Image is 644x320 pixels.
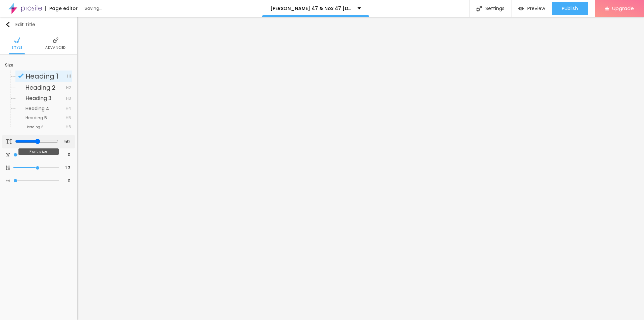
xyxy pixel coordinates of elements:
div: Saving... [85,6,162,10]
span: Advanced [45,46,66,49]
span: Preview [527,6,545,11]
span: Upgrade [612,5,634,11]
img: Icone [6,152,10,157]
img: view-1.svg [518,6,524,11]
span: H1 [67,74,71,78]
span: H4 [66,106,71,110]
img: Icone [6,179,10,183]
span: Heading 5 [25,115,47,121]
span: Heading 4 [25,105,49,112]
span: Heading 1 [25,72,58,81]
span: H6 [66,125,71,129]
span: Heading 2 [25,83,56,92]
img: Icone [18,73,24,79]
img: Icone [6,166,10,170]
img: Icone [5,22,10,27]
div: Page editor [45,6,78,11]
span: Style [11,46,22,49]
img: Icone [476,6,482,11]
span: Heading 6 [25,125,44,130]
span: H5 [66,116,71,120]
span: H3 [66,96,71,100]
span: H2 [66,86,71,90]
img: Icone [53,37,59,43]
div: Edit Title [5,22,35,27]
img: Icone [14,37,20,43]
div: Size [5,63,72,67]
button: Preview [512,2,552,15]
span: Heading 3 [25,94,51,102]
span: Publish [562,6,578,11]
iframe: Editor [77,17,644,320]
img: Icone [6,138,12,144]
button: Publish [552,2,588,15]
p: [PERSON_NAME] 47 & Nox 47 [DEMOGRAPHIC_DATA][MEDICAL_DATA] [270,6,353,11]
